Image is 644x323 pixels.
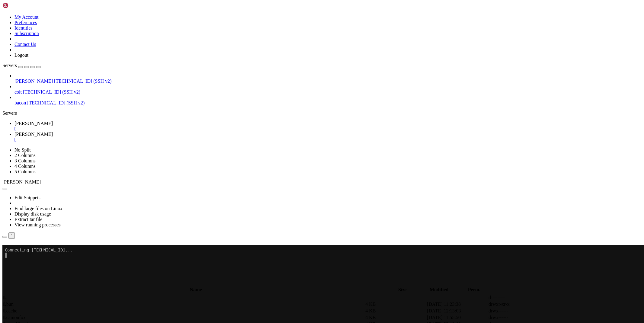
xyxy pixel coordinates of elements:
[14,217,42,222] a: Extract tar file
[488,301,549,307] td: drwxr-xr-x
[2,2,565,8] x-row: Connecting [TECHNICAL_ID]...
[3,315,26,320] span: .camoufox
[14,78,642,84] a: [PERSON_NAME] [TECHNICAL_ID] (SSH v2)
[14,195,40,200] a: Edit Snippets
[14,84,642,95] li: colt [TECHNICAL_ID] (SSH v2)
[14,25,33,30] a: Identities
[3,295,8,300] span: ..
[14,158,36,163] a: 3 Columns
[463,287,486,293] th: Perm.: activate to sort column ascending
[3,287,389,293] th: Name: activate to sort column descending
[14,222,61,227] a: View running processes
[2,63,41,68] a: Servers
[54,78,111,84] span: [TECHNICAL_ID] (SSH v2)
[11,233,12,238] div: 
[14,42,36,47] a: Contact Us
[365,315,426,321] td: 4 KB
[427,315,488,321] td: [DATE] 11:55:50
[14,137,642,142] a: 
[14,132,642,142] a: maus
[14,126,642,132] a: 
[2,179,41,184] span: [PERSON_NAME]
[14,31,39,36] a: Subscription
[14,121,53,126] span: [PERSON_NAME]
[2,110,642,116] div: Servers
[14,73,642,84] li: [PERSON_NAME] [TECHNICAL_ID] (SSH v2)
[14,89,22,94] span: colt
[14,206,62,211] a: Find large files on Linux
[3,315,5,320] span: 
[365,301,426,307] td: 4 KB
[8,232,15,239] button: 
[488,315,549,321] td: drwx------
[14,164,36,169] a: 4 Columns
[2,63,17,68] span: Servers
[23,89,80,94] span: [TECHNICAL_ID] (SSH v2)
[14,211,51,216] a: Display disk usage
[14,89,642,95] a: colt [TECHNICAL_ID] (SSH v2)
[14,95,642,106] li: bacon [TECHNICAL_ID] (SSH v2)
[14,169,36,174] a: 5 Columns
[3,308,5,313] span: 
[3,302,14,307] span: .bun
[14,147,31,152] a: No Split
[488,295,549,301] td: d---------
[427,308,488,314] td: [DATE] 12:13:03
[3,295,5,300] span: 
[365,308,426,314] td: 4 KB
[416,287,462,293] th: Modified: activate to sort column ascending
[14,20,37,25] a: Preferences
[14,14,39,20] a: My Account
[14,53,28,58] a: Logout
[2,2,37,8] img: Shellngn
[427,301,488,307] td: [DATE] 11:23:38
[14,100,26,105] span: bacon
[3,302,5,307] span: 
[2,8,5,13] div: (0, 1)
[14,100,642,106] a: bacon [TECHNICAL_ID] (SSH v2)
[14,78,53,84] span: [PERSON_NAME]
[3,308,17,313] span: .cache
[14,132,53,137] span: [PERSON_NAME]
[14,121,642,132] a: maus
[488,308,549,314] td: drwx------
[389,287,415,293] th: Size: activate to sort column ascending
[27,100,85,105] span: [TECHNICAL_ID] (SSH v2)
[14,153,36,158] a: 2 Columns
